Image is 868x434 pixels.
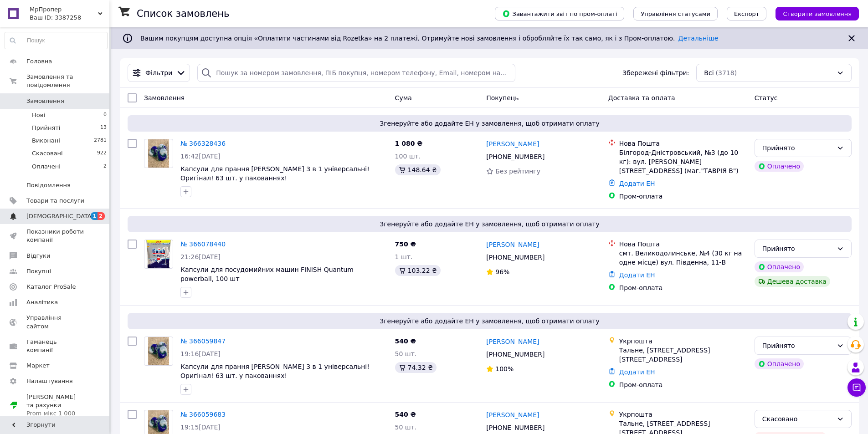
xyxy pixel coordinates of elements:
span: Маркет [26,362,50,370]
a: Капсули для посудомийних машин FINISH Quantum powerball, 100 шт [180,266,354,282]
div: Нова Пошта [619,139,747,148]
a: № 366059683 [180,411,226,418]
span: 540 ₴ [395,411,416,418]
button: Завантажити звіт по пром-оплаті [495,7,624,20]
span: Управління статусами [641,10,710,17]
div: Пром-оплата [619,283,747,292]
div: Прийнято [762,244,833,254]
span: Аналітика [26,298,58,306]
span: Замовлення та повідомлення [26,73,109,89]
span: Товари та послуги [26,197,84,205]
span: 1 080 ₴ [395,140,423,147]
span: Показники роботи компанії [26,228,84,244]
span: Покупець [486,94,519,102]
span: 540 ₴ [395,337,416,345]
a: № 366328436 [180,140,226,147]
span: [PERSON_NAME] та рахунки [26,393,84,418]
div: Білгород-Дністровський, №3 (до 10 кг): вул. [PERSON_NAME][STREET_ADDRESS] (маг."ТАВРІЯ В") [619,148,747,175]
span: 0 [103,111,107,119]
div: Укрпошта [619,410,747,419]
div: [PHONE_NUMBER] [484,150,546,163]
a: Створити замовлення [766,10,859,17]
span: 16:42[DATE] [180,153,221,160]
span: 21:26[DATE] [180,253,221,260]
span: 19:15[DATE] [180,424,221,431]
a: [PERSON_NAME] [486,240,539,249]
div: 148.64 ₴ [395,164,441,175]
input: Пошук за номером замовлення, ПІБ покупця, номером телефону, Email, номером накладної [197,64,515,82]
span: 2 [103,163,107,171]
span: Відгуки [26,252,50,260]
span: Cума [395,94,412,102]
button: Експорт [727,7,767,20]
a: № 366078440 [180,240,226,248]
span: Без рейтингу [495,168,540,175]
span: Управління сайтом [26,314,84,330]
span: Налаштування [26,377,73,385]
span: Виконані [32,137,60,145]
div: Пром-оплата [619,192,747,201]
h1: Список замовлень [137,8,229,19]
span: Замовлення [144,94,185,102]
div: Тальне, [STREET_ADDRESS] [STREET_ADDRESS] [619,346,747,364]
img: Фото товару [146,240,171,268]
span: Капсули для прання [PERSON_NAME] 3 в 1 універсальні! Оригінал! 63 шт. у пакованнях! [180,165,370,182]
span: Статус [755,94,778,102]
div: Прийнято [762,341,833,351]
span: Повідомлення [26,181,71,189]
button: Управління статусами [633,7,718,20]
img: Фото товару [148,337,169,365]
span: Оплачені [32,163,61,171]
span: 2 [98,212,105,220]
div: Скасовано [762,414,833,424]
span: Завантажити звіт по пром-оплаті [502,10,617,18]
div: Оплачено [755,358,804,369]
img: Фото товару [148,139,169,168]
span: Вашим покупцям доступна опція «Оплатити частинами від Rozetka» на 2 платежі. Отримуйте нові замов... [140,35,718,42]
span: 100 шт. [395,153,421,160]
span: Всі [704,68,714,77]
a: Додати ЕН [619,180,655,187]
a: Фото товару [144,139,173,168]
span: Збережені фільтри: [622,68,689,77]
div: [PHONE_NUMBER] [484,348,546,361]
div: [PHONE_NUMBER] [484,251,546,264]
span: Згенеруйте або додайте ЕН у замовлення, щоб отримати оплату [131,317,848,326]
a: [PERSON_NAME] [486,337,539,346]
span: Головна [26,57,52,66]
span: МрПропер [30,5,98,14]
div: Ваш ID: 3387258 [30,14,109,22]
span: Каталог ProSale [26,283,76,291]
div: Пром-оплата [619,380,747,389]
span: Покупці [26,267,51,276]
span: 1 шт. [395,253,413,260]
button: Чат з покупцем [847,378,866,397]
span: Нові [32,111,45,119]
span: [DEMOGRAPHIC_DATA] [26,212,94,220]
input: Пошук [5,32,107,49]
div: Прийнято [762,143,833,153]
a: Капсули для прання [PERSON_NAME] 3 в 1 універсальні! Оригінал! 63 шт. у пакованнях! [180,363,370,379]
span: 50 шт. [395,424,417,431]
span: 96% [495,268,509,276]
a: Детальніше [678,35,719,42]
a: № 366059847 [180,337,226,345]
div: Оплачено [755,161,804,172]
span: 19:16[DATE] [180,350,221,357]
span: (3718) [716,69,737,77]
div: 74.32 ₴ [395,362,437,373]
span: 922 [97,149,107,158]
span: 13 [100,124,107,132]
span: 2781 [94,137,107,145]
div: Дешева доставка [755,276,830,287]
span: Доставка та оплата [608,94,675,102]
span: Фільтри [145,68,172,77]
span: 100% [495,365,514,373]
span: Скасовані [32,149,63,158]
span: Замовлення [26,97,64,105]
a: Додати ЕН [619,368,655,376]
span: Прийняті [32,124,60,132]
div: Укрпошта [619,337,747,346]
